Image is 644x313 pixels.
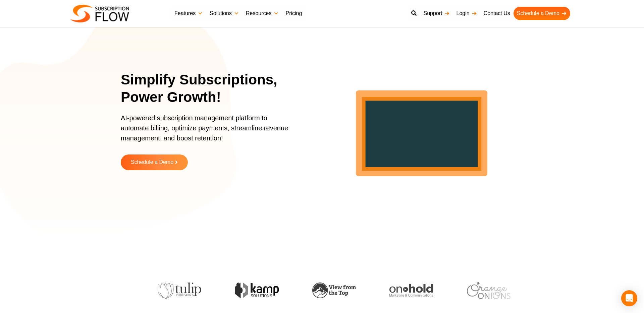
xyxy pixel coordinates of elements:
img: orange-onions [464,282,508,299]
img: onhold-marketing [387,284,431,297]
a: Resources [243,7,282,20]
a: Features [171,7,206,20]
a: Pricing [282,7,305,20]
a: Support [420,7,453,20]
h1: Simplify Subscriptions, Power Growth! [121,71,304,106]
img: kamp-solution [232,283,276,298]
div: Open Intercom Messenger [621,290,637,306]
img: view-from-the-top [310,283,353,298]
a: Schedule a Demo [121,154,188,170]
p: AI-powered subscription management platform to automate billing, optimize payments, streamline re... [121,113,295,150]
a: Schedule a Demo [514,7,570,20]
a: Login [453,7,480,20]
img: Subscriptionflow [70,5,129,22]
a: Contact Us [480,7,514,20]
a: Solutions [206,7,243,20]
img: tulip-publishing [155,283,199,299]
span: Schedule a Demo [131,160,173,165]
